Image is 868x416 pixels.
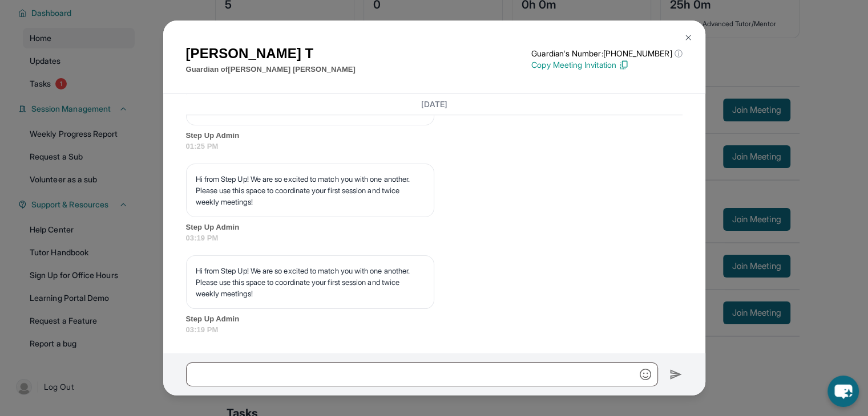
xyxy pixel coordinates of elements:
[186,233,683,244] span: 03:19 PM
[531,48,682,59] p: Guardian's Number: [PHONE_NUMBER]
[640,369,651,380] img: Emoji
[186,130,683,141] span: Step Up Admin
[684,33,693,42] img: Close Icon
[196,265,425,299] p: Hi from Step Up! We are so excited to match you with one another. Please use this space to coordi...
[531,59,682,71] p: Copy Meeting Invitation
[186,222,683,233] span: Step Up Admin
[186,324,683,336] span: 03:19 PM
[674,48,682,59] span: ⓘ
[186,99,683,110] h3: [DATE]
[186,64,356,75] p: Guardian of [PERSON_NAME] [PERSON_NAME]
[186,43,356,64] h1: [PERSON_NAME] T
[196,173,425,207] p: Hi from Step Up! We are so excited to match you with one another. Please use this space to coordi...
[669,368,683,381] img: Send icon
[827,376,859,407] button: chat-button
[186,313,683,325] span: Step Up Admin
[186,141,683,152] span: 01:25 PM
[619,60,629,70] img: Copy Icon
